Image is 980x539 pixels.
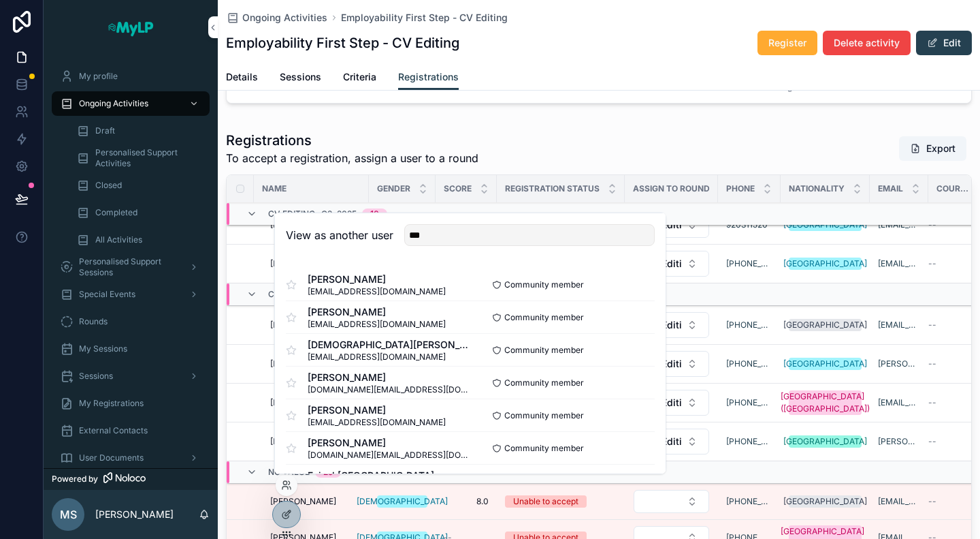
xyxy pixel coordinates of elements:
[242,11,327,25] span: Ongoing Activities
[95,234,142,245] span: All Activities
[357,495,448,508] div: [DEMOGRAPHIC_DATA]
[308,416,446,427] span: [EMAIL_ADDRESS][DOMAIN_NAME]
[634,251,709,277] button: Select Button
[878,496,920,507] a: [EMAIL_ADDRESS][DOMAIN_NAME]
[95,125,115,136] span: Draft
[783,219,867,231] div: [GEOGRAPHIC_DATA]
[634,312,709,338] button: Select Button
[633,211,710,238] a: Select Button
[928,436,961,447] a: --
[79,316,108,327] span: Rounds
[505,183,600,194] span: Registration status
[633,350,710,378] a: Select Button
[928,358,936,369] span: --
[341,11,508,25] span: Employability First Step - CV Editing
[726,358,772,369] a: [PHONE_NUMBER]
[878,258,920,269] a: [EMAIL_ADDRESS][DOMAIN_NAME]
[52,91,210,116] a: Ongoing Activities
[513,495,578,508] div: Unable to accept
[79,425,148,436] span: External Contacts
[504,442,584,453] span: Community member
[270,258,336,269] span: [PERSON_NAME]
[68,173,210,198] a: Closed
[783,495,867,508] div: [GEOGRAPHIC_DATA]
[633,311,710,339] a: Select Button
[52,309,210,334] a: Rounds
[783,435,867,448] div: [GEOGRAPHIC_DATA]
[280,70,321,84] span: Sessions
[726,219,772,230] a: 920311520
[789,183,845,194] span: Nationality
[270,436,361,447] a: [PERSON_NAME]
[270,496,336,507] span: [PERSON_NAME]
[308,468,446,482] span: Faisal [GEOGRAPHIC_DATA]
[936,183,969,194] span: Course Completed
[79,398,144,409] span: My Registrations
[789,319,862,331] a: [GEOGRAPHIC_DATA]
[504,377,584,388] span: Community member
[280,65,321,92] a: Sessions
[633,428,710,455] a: Select Button
[270,397,361,408] a: [PERSON_NAME]
[52,446,210,470] a: User Documents
[878,219,920,230] a: [EMAIL_ADDRESS][DOMAIN_NAME]
[928,320,936,330] span: --
[308,337,470,351] span: [DEMOGRAPHIC_DATA][PERSON_NAME]
[343,65,376,92] a: Criteria
[634,390,709,416] button: Select Button
[308,318,446,329] span: [EMAIL_ADDRESS][DOMAIN_NAME]
[789,495,862,508] a: [GEOGRAPHIC_DATA]
[68,200,210,225] a: Completed
[444,183,472,194] span: Score
[878,183,903,194] span: Email
[270,496,361,507] a: [PERSON_NAME]
[308,286,446,296] span: [EMAIL_ADDRESS][DOMAIN_NAME]
[757,31,817,55] button: Register
[343,70,376,84] span: Criteria
[928,258,961,269] a: --
[783,358,867,370] div: [GEOGRAPHIC_DATA]
[781,390,870,415] div: [GEOGRAPHIC_DATA] ([GEOGRAPHIC_DATA])
[444,496,489,507] span: 8.0
[60,506,77,523] span: MS
[928,258,936,269] span: --
[370,209,379,219] div: 10
[68,228,210,252] a: All Activities
[928,219,961,230] a: --
[377,495,427,508] a: [DEMOGRAPHIC_DATA]
[286,227,393,243] h2: View as another user
[95,508,174,521] p: [PERSON_NAME]
[633,250,710,277] a: Select Button
[308,403,446,416] span: [PERSON_NAME]
[79,98,148,109] span: Ongoing Activities
[44,55,218,468] div: scrollable content
[634,212,709,238] button: Select Button
[52,418,210,443] a: External Contacts
[377,183,410,194] span: Gender
[270,358,336,369] span: [PERSON_NAME]
[398,70,459,84] span: Registrations
[268,467,310,478] span: No value
[79,452,144,463] span: User Documents
[95,207,137,218] span: Completed
[878,397,920,408] a: [EMAIL_ADDRESS][DOMAIN_NAME]
[726,496,772,507] a: [PHONE_NUMBER]
[308,305,446,318] span: [PERSON_NAME]
[308,449,470,460] span: [DOMAIN_NAME][EMAIL_ADDRESS][DOMAIN_NAME]
[308,370,470,384] span: [PERSON_NAME]
[789,358,862,370] a: [GEOGRAPHIC_DATA]
[768,36,806,50] span: Register
[268,289,357,300] span: CV Editing- Q3. 2025
[79,343,127,354] span: My Sessions
[270,436,336,447] span: [PERSON_NAME]
[52,474,98,484] span: Powered by
[270,320,361,330] a: [PERSON_NAME]
[928,496,936,507] span: --
[95,180,122,191] span: Closed
[79,256,178,278] span: Personalised Support Sessions
[270,397,336,408] span: [PERSON_NAME]
[928,436,936,447] span: --
[226,70,258,84] span: Details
